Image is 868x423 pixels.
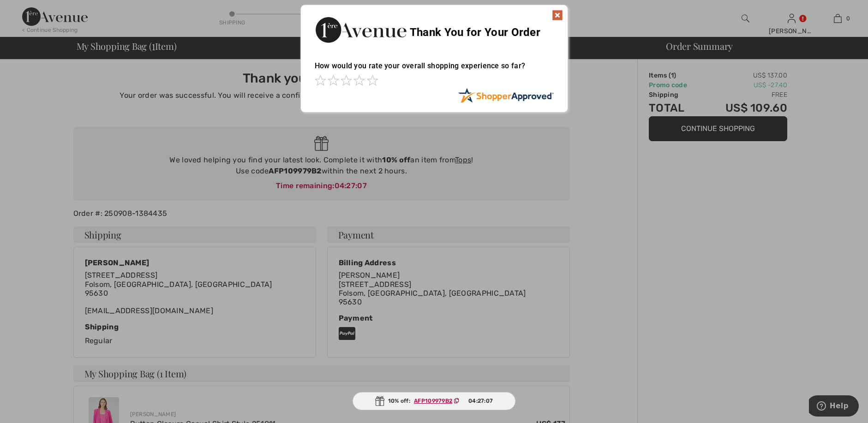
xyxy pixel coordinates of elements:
[468,397,493,405] span: 04:27:07
[414,398,452,404] ins: AFP109979B2
[353,392,516,410] div: 10% off:
[552,10,563,21] img: x
[21,6,40,15] span: Help
[375,396,384,406] img: Gift.svg
[315,14,407,45] img: Thank You for Your Order
[410,26,540,39] span: Thank You for Your Order
[315,52,554,88] div: How would you rate your overall shopping experience so far?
